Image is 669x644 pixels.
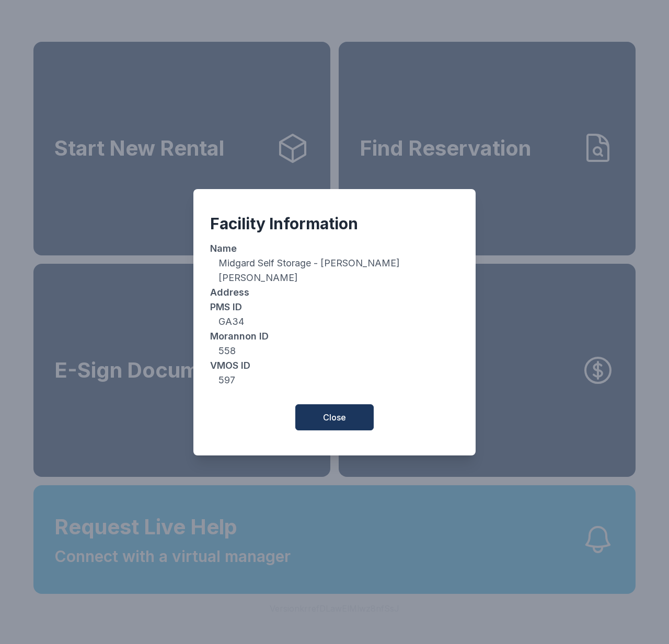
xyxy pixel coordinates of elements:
[210,256,459,285] dd: Midgard Self Storage - [PERSON_NAME] [PERSON_NAME]
[210,344,459,358] dd: 558
[210,314,459,329] dd: GA34
[210,285,459,300] dt: Address
[210,373,459,388] dd: 597
[210,241,459,256] dt: Name
[210,300,459,314] dt: PMS ID
[323,411,346,424] span: Close
[210,214,459,233] div: Facility Information
[210,329,459,344] dt: Morannon ID
[210,358,459,373] dt: VMOS ID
